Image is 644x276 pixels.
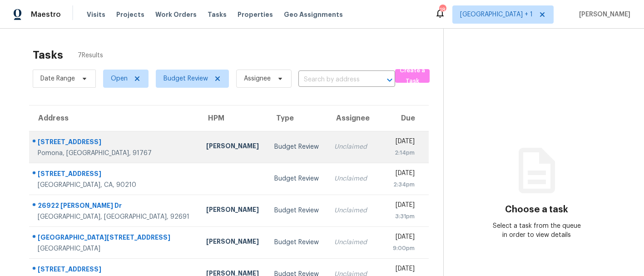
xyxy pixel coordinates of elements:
[40,74,75,83] span: Date Range
[116,10,144,19] span: Projects
[382,201,415,212] div: [DATE]
[38,233,192,244] div: [GEOGRAPHIC_DATA][STREET_ADDRESS]
[38,265,192,276] div: [STREET_ADDRESS]
[395,69,430,83] button: Create a Task
[382,232,415,244] div: [DATE]
[334,206,367,215] div: Unclaimed
[575,10,630,19] span: [PERSON_NAME]
[38,169,192,181] div: [STREET_ADDRESS]
[31,10,61,19] span: Maestro
[382,169,415,180] div: [DATE]
[274,238,320,247] div: Budget Review
[383,74,396,86] button: Open
[238,10,273,19] span: Properties
[274,206,320,215] div: Budget Review
[33,50,63,60] h2: Tasks
[382,148,415,157] div: 2:14pm
[206,205,260,216] div: [PERSON_NAME]
[38,149,192,158] div: Pomona, [GEOGRAPHIC_DATA], 91767
[382,180,415,189] div: 2:34pm
[439,5,446,15] div: 18
[400,65,426,86] span: Create a Task
[284,10,343,19] span: Geo Assignments
[334,238,367,247] div: Unclaimed
[382,264,415,276] div: [DATE]
[274,174,320,183] div: Budget Review
[267,105,327,131] th: Type
[111,74,128,83] span: Open
[206,141,260,153] div: [PERSON_NAME]
[38,137,192,149] div: [STREET_ADDRESS]
[38,212,192,221] div: [GEOGRAPHIC_DATA], [GEOGRAPHIC_DATA], 92691
[382,244,415,253] div: 9:00pm
[505,205,568,214] h3: Choose a task
[38,244,192,253] div: [GEOGRAPHIC_DATA]
[382,137,415,148] div: [DATE]
[334,174,367,183] div: Unclaimed
[163,74,208,83] span: Budget Review
[29,105,199,131] th: Address
[490,221,583,240] div: Select a task from the queue in order to view details
[382,212,415,221] div: 3:31pm
[274,142,320,151] div: Budget Review
[155,10,197,19] span: Work Orders
[78,51,103,60] span: 7 Results
[199,105,267,131] th: HPM
[244,74,271,83] span: Assignee
[460,10,533,19] span: [GEOGRAPHIC_DATA] + 1
[87,10,105,19] span: Visits
[208,11,227,18] span: Tasks
[38,201,192,212] div: 26922 [PERSON_NAME] Dr
[375,105,429,131] th: Due
[327,105,375,131] th: Assignee
[38,181,192,190] div: [GEOGRAPHIC_DATA], CA, 90210
[334,142,367,151] div: Unclaimed
[206,237,260,248] div: [PERSON_NAME]
[298,73,370,87] input: Search by address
